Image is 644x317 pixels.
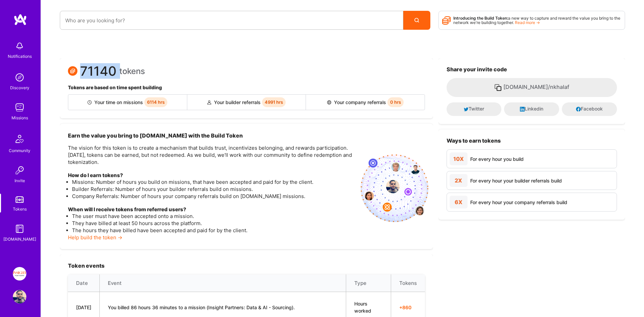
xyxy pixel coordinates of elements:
span: a new way to capture and reward the value you bring to the network we're building together. [453,16,620,25]
div: For every hour your company referrals build [470,199,567,206]
div: Your company referrals [306,95,425,110]
i: icon Copy [494,83,502,92]
div: Tokens [13,205,27,213]
th: Date [68,274,100,292]
th: Event [100,274,346,292]
span: 4991 hrs [262,97,286,107]
i: icon Search [414,18,419,23]
img: guide book [13,222,26,236]
span: tokens [119,68,145,75]
h4: When will I receive tokens from referred users? [68,206,355,213]
img: discovery [13,71,26,84]
li: Missions: Number of hours you build on missions, that have been accepted and paid for by the client. [72,178,355,186]
span: 6114 hrs [144,97,167,107]
span: 71140 [80,68,117,75]
img: Builder icon [88,100,92,104]
img: invite [361,154,428,222]
h3: Share your invite code [447,66,617,73]
img: Community [11,131,28,147]
img: tokens [16,196,24,203]
div: 2X [450,174,468,187]
li: The hours they have billed have been accepted and paid for by the client. [72,227,355,234]
div: Missions [11,114,28,121]
a: Read more → [515,20,540,25]
button: Twitter [447,102,502,116]
img: Insight Partners: Data & AI - Sourcing [13,267,26,281]
a: Insight Partners: Data & AI - Sourcing [11,267,28,281]
h3: Token events [68,263,425,269]
img: bell [13,39,26,53]
img: profile [386,180,400,193]
div: For every hour your builder referrals build [470,177,562,184]
li: The user must have been accepted onto a mission. [72,213,355,220]
img: logo [14,14,27,26]
li: Company Referrals: Number of hours your company referrals build on [DOMAIN_NAME] missions. [72,193,355,200]
h3: Ways to earn tokens [447,138,617,144]
div: 6X [450,196,468,209]
a: User Avatar [11,290,28,303]
img: User Avatar [13,290,26,303]
h4: How do I earn tokens? [68,172,355,178]
div: Invite [15,177,25,184]
div: Discovery [10,84,29,91]
img: Token icon [68,66,77,76]
div: Notifications [8,53,32,60]
div: For every hour you build [470,155,524,163]
i: icon Points [442,14,451,27]
i: icon LinkedInDark [520,107,525,112]
img: Invite [13,164,26,177]
div: Community [9,147,30,154]
span: + 860 [399,304,417,311]
button: Facebook [562,102,617,116]
h4: Tokens are based on time spent building [68,85,425,91]
img: Builder referral icon [207,100,211,104]
img: teamwork [13,101,26,114]
span: Hours worked [354,301,371,314]
li: They have billed at least 50 hours across the platform. [72,220,355,227]
li: Builder Referrals: Number of hours your builder referrals build on missions. [72,186,355,193]
div: [DOMAIN_NAME] [3,236,36,243]
button: Linkedin [504,102,559,116]
th: Tokens [391,274,425,292]
button: [DOMAIN_NAME]/nkhalaf [447,78,617,97]
h3: Earn the value you bring to [DOMAIN_NAME] with the Build Token [68,132,355,139]
div: 10X [450,152,468,165]
i: icon Twitter [464,107,469,112]
img: Company referral icon [327,100,331,104]
input: overall type: UNKNOWN_TYPE server type: NO_SERVER_DATA heuristic type: UNKNOWN_TYPE label: Who ar... [65,12,398,29]
th: Type [346,274,391,292]
span: 0 hrs [387,97,404,107]
div: Your builder referrals [187,95,306,110]
div: Your time on missions [68,95,187,110]
strong: Introducing the Build Token: [453,16,508,21]
i: icon Facebook [576,107,581,112]
a: Help build the token → [68,234,122,241]
p: The vision for this token is to create a mechanism that builds trust, incentivizes belonging, and... [68,144,355,166]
